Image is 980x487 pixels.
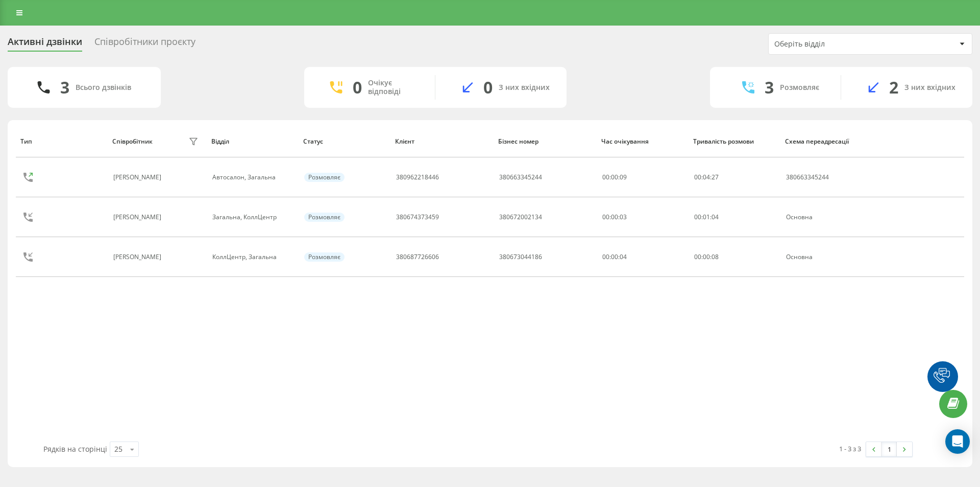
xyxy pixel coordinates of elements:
[353,78,362,97] div: 0
[774,40,896,49] div: Оберіть відділ
[601,138,683,145] div: Час очікування
[20,138,103,145] div: Тип
[94,36,195,52] div: Співробітники проєкту
[786,253,867,261] div: Основна
[839,444,861,454] div: 1 - 3 з 3
[395,138,488,145] div: Клієнт
[8,36,82,52] div: Активні дзвінки
[712,252,719,261] span: 08
[785,138,867,145] div: Схема переадресації
[113,253,164,261] div: [PERSON_NAME]
[499,214,542,221] div: 380672002134
[396,253,439,261] div: 380687726606
[396,214,439,221] div: 380674373459
[904,83,955,92] div: З них вхідних
[499,253,542,261] div: 380673044186
[499,83,550,92] div: З них вхідних
[694,213,701,221] span: 00
[602,174,683,181] div: 00:00:09
[694,253,719,261] div: : :
[889,78,898,97] div: 2
[396,174,439,181] div: 380962218446
[703,173,710,181] span: 04
[694,252,701,261] span: 00
[499,174,542,181] div: 380663345244
[114,444,122,454] div: 25
[303,138,385,145] div: Статус
[113,214,164,221] div: [PERSON_NAME]
[945,429,970,454] div: Open Intercom Messenger
[212,174,293,181] div: Автосалон, Загальна
[694,174,719,181] div: : :
[483,78,493,97] div: 0
[693,138,775,145] div: Тривалість розмови
[498,138,592,145] div: Бізнес номер
[304,213,345,222] div: Розмовляє
[113,174,164,181] div: [PERSON_NAME]
[211,138,293,145] div: Відділ
[703,252,710,261] span: 00
[712,213,719,221] span: 04
[703,213,710,221] span: 01
[694,214,719,221] div: : :
[212,253,293,261] div: КоллЦентр, Загальна
[694,173,701,181] span: 00
[712,173,719,181] span: 27
[881,442,897,456] a: 1
[780,83,819,92] div: Розмовляє
[786,214,867,221] div: Основна
[212,214,293,221] div: Загальна, КоллЦентр
[304,173,345,182] div: Розмовляє
[602,253,683,261] div: 00:00:04
[368,79,420,96] div: Очікує відповіді
[43,444,107,454] span: Рядків на сторінці
[304,252,345,262] div: Розмовляє
[60,78,69,97] div: 3
[765,78,774,97] div: 3
[786,174,867,181] div: 380663345244
[76,83,131,92] div: Всього дзвінків
[602,214,683,221] div: 00:00:03
[112,138,153,145] div: Співробітник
